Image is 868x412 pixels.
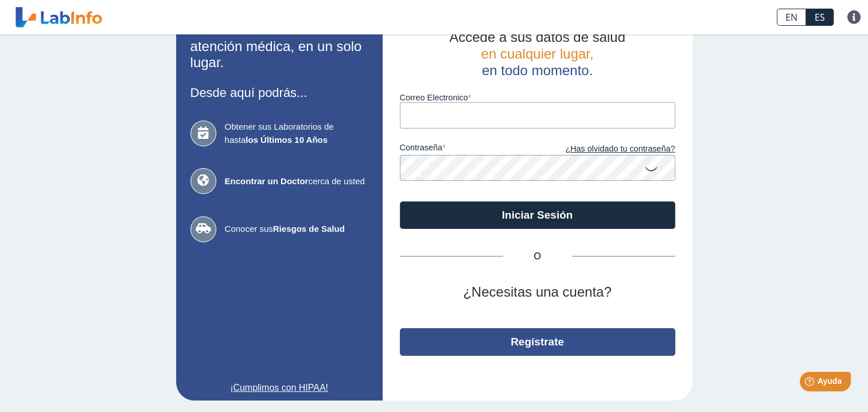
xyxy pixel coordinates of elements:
a: EN [777,9,806,26]
button: Regístrate [400,328,675,356]
label: Correo Electronico [400,93,675,102]
a: ¿Has olvidado tu contraseña? [538,143,675,156]
span: Conocer sus [225,223,368,236]
span: Obtener sus Laboratorios de hasta [225,121,368,146]
span: en cualquier lugar, [481,46,593,61]
span: O [503,250,572,263]
b: Riesgos de Salud [273,224,345,234]
b: Encontrar un Doctor [225,176,309,186]
b: los Últimos 10 Años [246,135,328,145]
h3: Desde aquí podrás... [190,85,368,100]
a: ES [806,9,834,26]
h2: Todas sus necesidades de atención médica, en un solo lugar. [190,22,368,71]
label: contraseña [400,143,538,156]
button: Iniciar Sesión [400,201,675,229]
span: cerca de usted [225,175,368,188]
h2: ¿Necesitas una cuenta? [400,284,675,301]
iframe: Help widget launcher [766,367,855,399]
span: en todo momento. [482,63,593,78]
a: ¡Cumplimos con HIPAA! [190,381,368,395]
span: Accede a sus datos de salud [449,29,625,45]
